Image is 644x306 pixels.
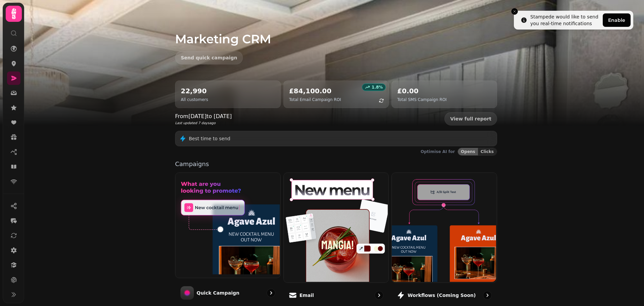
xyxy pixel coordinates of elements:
img: Email [283,172,388,282]
h1: Marketing CRM [175,16,497,46]
button: Close toast [511,8,518,15]
img: Quick Campaign [175,172,280,277]
p: Best time to send [189,135,230,142]
svg: go to [376,292,382,299]
svg: go to [484,292,491,299]
p: Last updated 7 days ago [175,120,232,125]
span: Opens [461,150,475,154]
span: Clicks [481,150,494,154]
span: Send quick campaign [181,55,237,60]
button: Opens [458,148,478,155]
button: Clicks [478,148,497,155]
button: Send quick campaign [175,51,243,64]
a: View full report [444,112,497,125]
p: Total SMS Campaign ROI [397,97,446,102]
div: Stampede would like to send you real-time notifications [530,13,600,27]
button: Enable [603,13,631,27]
p: Email [300,292,314,299]
p: Workflows (coming soon) [408,292,476,299]
p: From [DATE] to [DATE] [175,112,232,120]
p: Campaigns [175,161,497,167]
img: Workflows (coming soon) [391,172,496,282]
a: Quick CampaignQuick Campaign [175,172,281,305]
h2: 22,990 [181,86,208,96]
p: Total Email Campaign ROI [289,97,341,102]
p: Quick Campaign [197,290,239,296]
a: Workflows (coming soon)Workflows (coming soon) [391,172,497,305]
p: 1.8 % [372,85,383,90]
svg: go to [268,290,274,296]
h2: £0.00 [397,86,446,96]
h2: £84,100.00 [289,86,341,96]
a: EmailEmail [283,172,389,305]
p: All customers [181,97,208,102]
p: Optimise AI for [421,149,455,154]
button: refresh [376,95,387,106]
